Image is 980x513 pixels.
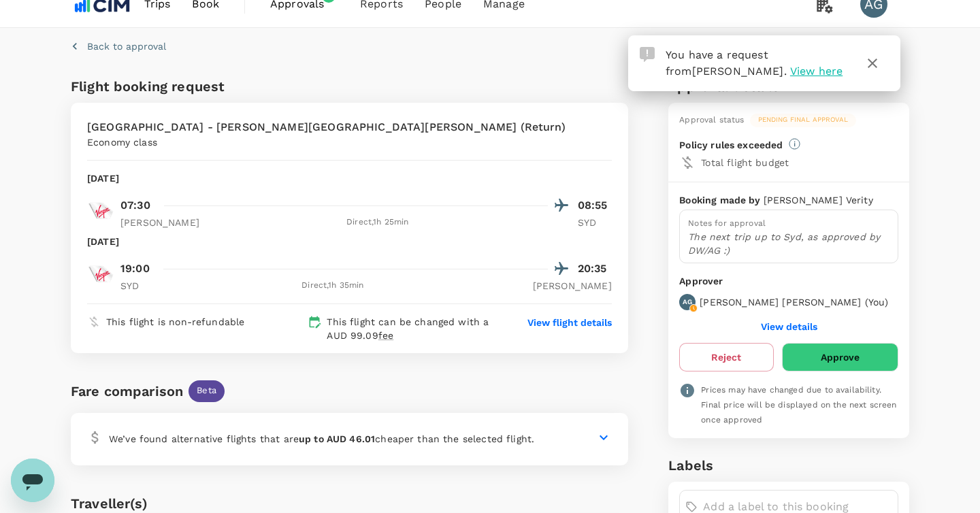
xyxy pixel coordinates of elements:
[87,39,166,53] p: Back to approval
[11,459,54,502] iframe: Button to launch messaging window
[679,343,773,371] button: Reject
[688,230,889,257] p: The next trip up to Syd, as approved by DW/AG :)
[299,433,375,444] b: up to AUD 46.01
[701,385,896,425] span: Prices may have changed due to availability. Final price will be displayed on the next screen onc...
[87,197,114,225] img: VA
[640,47,655,62] img: Approval Request
[527,316,612,329] button: View flight details
[163,279,503,293] div: Direct , 1h 35min
[109,432,534,446] p: We’ve found alternative flights that are cheaper than the selected flight.
[378,330,393,341] span: fee
[679,138,783,152] p: Policy rules exceeded
[750,115,856,125] span: Pending final approval
[87,119,566,135] p: [GEOGRAPHIC_DATA] - [PERSON_NAME][GEOGRAPHIC_DATA][PERSON_NAME] (Return)
[700,295,888,309] p: [PERSON_NAME] [PERSON_NAME] ( You )
[120,261,150,277] p: 19:00
[87,261,114,288] img: VA
[688,218,766,228] span: Notes for approval
[782,343,898,371] button: Approve
[761,321,817,332] button: View details
[701,156,898,169] p: Total flight budget
[120,197,150,214] p: 07:30
[578,197,612,214] p: 08:55
[87,135,157,149] p: Economy class
[106,315,244,329] p: This flight is non-refundable
[666,48,787,78] span: You have a request from .
[679,114,744,127] div: Approval status
[71,39,166,53] button: Back to approval
[208,216,548,229] div: Direct , 1h 25min
[578,216,612,229] p: SYD
[189,384,225,397] span: Beta
[692,65,784,78] span: [PERSON_NAME]
[790,65,843,78] span: View here
[679,274,898,288] p: Approver
[71,380,183,402] div: Fare comparison
[87,171,119,185] p: [DATE]
[668,454,909,476] h6: Labels
[533,279,612,293] p: [PERSON_NAME]
[578,261,612,277] p: 20:35
[71,76,346,97] h6: Flight booking request
[764,193,873,207] p: [PERSON_NAME] Verity
[120,279,154,293] p: SYD
[120,216,199,229] p: [PERSON_NAME]
[683,297,692,307] p: AG
[679,193,763,207] p: Booking made by
[327,315,501,342] p: This flight can be changed with a AUD 99.09
[87,235,119,248] p: [DATE]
